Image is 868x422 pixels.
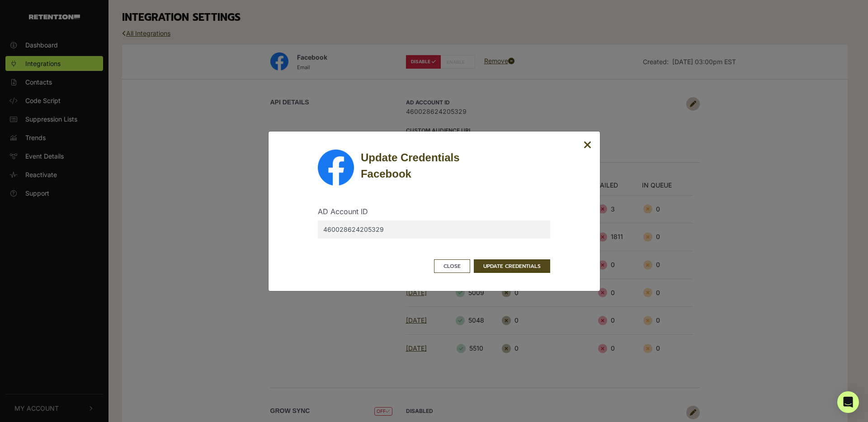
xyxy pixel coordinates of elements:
strong: Facebook [361,168,411,180]
label: AD Account ID [318,206,368,217]
button: Close [584,140,592,151]
button: UPDATE CREDENTIALS [474,259,550,273]
div: Update Credentials [361,150,550,182]
input: [AD Account ID] [318,220,550,239]
img: Facebook [318,150,354,186]
div: Open Intercom Messenger [837,391,859,413]
button: Close [434,259,470,273]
